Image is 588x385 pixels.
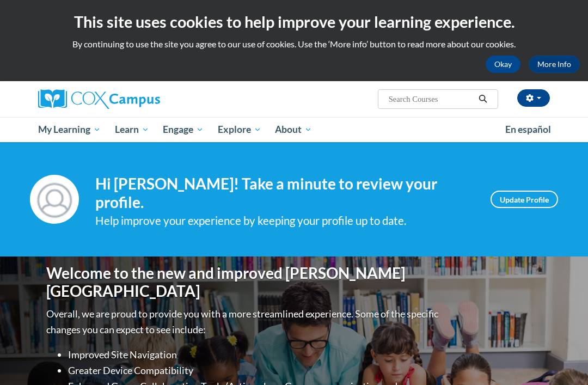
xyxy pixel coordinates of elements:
li: Greater Device Compatibility [68,363,441,378]
p: By continuing to use the site you agree to our use of cookies. Use the ‘More info’ button to read... [8,38,580,50]
h1: Welcome to the new and improved [PERSON_NAME][GEOGRAPHIC_DATA] [46,264,441,301]
li: Improved Site Navigation [68,347,441,363]
span: My Learning [38,123,101,136]
h2: This site uses cookies to help improve your learning experience. [8,11,580,33]
p: Overall, we are proud to provide you with a more streamlined experience. Some of the specific cha... [46,306,441,338]
a: Engage [156,117,211,142]
a: Learn [108,117,156,142]
a: Cox Campus [38,89,198,109]
span: Learn [115,123,149,136]
a: Update Profile [491,191,558,208]
iframe: Button to launch messaging window [544,341,579,376]
a: Explore [211,117,268,142]
button: Okay [486,56,520,73]
span: Explore [218,123,261,136]
a: More Info [529,56,580,73]
a: My Learning [31,117,108,142]
a: En español [498,118,558,141]
button: Search [475,93,491,106]
span: Engage [163,123,204,136]
h4: Hi [PERSON_NAME]! Take a minute to review your profile. [95,175,474,211]
img: Profile Image [30,175,79,224]
input: Search Courses [388,93,475,106]
span: En español [505,124,551,135]
span: About [275,123,312,136]
a: About [268,117,320,142]
div: Main menu [30,117,558,142]
div: Help improve your experience by keeping your profile up to date. [95,212,474,230]
img: Cox Campus [38,89,160,109]
button: Account Settings [517,89,550,107]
